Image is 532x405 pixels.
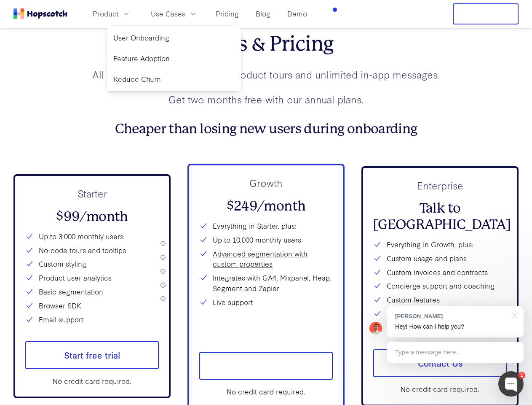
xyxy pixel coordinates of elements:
li: Everything in Growth, plus: [373,239,507,250]
a: Home [13,8,67,19]
li: Basic segmentation [25,286,159,297]
a: Browser SDK [39,300,81,311]
h2: $249/month [199,198,333,214]
a: Advanced segmentation with custom properties [213,248,333,270]
span: Product [93,8,119,19]
p: Growth [199,175,333,190]
p: All plans come with unlimited product tours and unlimited in-app messages. [13,67,519,82]
div: 1 [518,372,525,379]
li: Custom invoices and contracts [373,267,507,278]
li: Up to 3,000 monthly users [25,231,159,242]
a: Demo [284,7,310,21]
h3: Cheaper than losing new users during onboarding [13,121,519,137]
a: Pricing [212,7,242,21]
div: [PERSON_NAME] [395,312,507,320]
li: Concierge support and coaching [373,281,507,291]
a: Reduce Churn [110,70,238,88]
p: Starter [25,186,159,201]
a: User Onboarding [110,29,238,46]
li: Up to 10,000 monthly users [199,235,333,245]
div: No credit card required. [373,384,507,394]
a: Blog [252,7,274,21]
li: No-code tours and tooltips [25,245,159,256]
p: Hey! How can I help you? [395,322,515,331]
h2: Talk to [GEOGRAPHIC_DATA] [373,200,507,233]
li: Email support [25,314,159,325]
a: Contact Us [373,349,507,377]
a: Feature Adoption [110,50,238,67]
li: Custom usage and plans [373,253,507,264]
a: Start free trial [25,341,159,369]
img: Mark Spera [369,322,382,335]
div: Type a message here... [387,342,524,363]
li: Integrates with GA4, Mixpanel, Heap, Segment and Zapier [199,273,333,294]
li: Custom styling [25,259,159,269]
button: Free Trial [453,3,519,24]
button: Product [88,7,136,21]
button: Use Cases [146,7,202,21]
li: Custom integrations [373,308,507,319]
p: Enterprise [373,178,507,193]
h2: Plans & Pricing [13,32,519,57]
li: Everything in Starter, plus: [199,221,333,231]
div: No credit card required. [199,386,333,397]
h2: $99/month [25,209,159,225]
div: No credit card required. [25,376,159,386]
span: Use Cases [151,8,185,19]
li: Custom features [373,294,507,305]
li: Live support [199,297,333,308]
p: Get two months free with our annual plans. [13,92,519,107]
a: Start free trial [199,352,333,380]
li: Product user analytics [25,273,159,283]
